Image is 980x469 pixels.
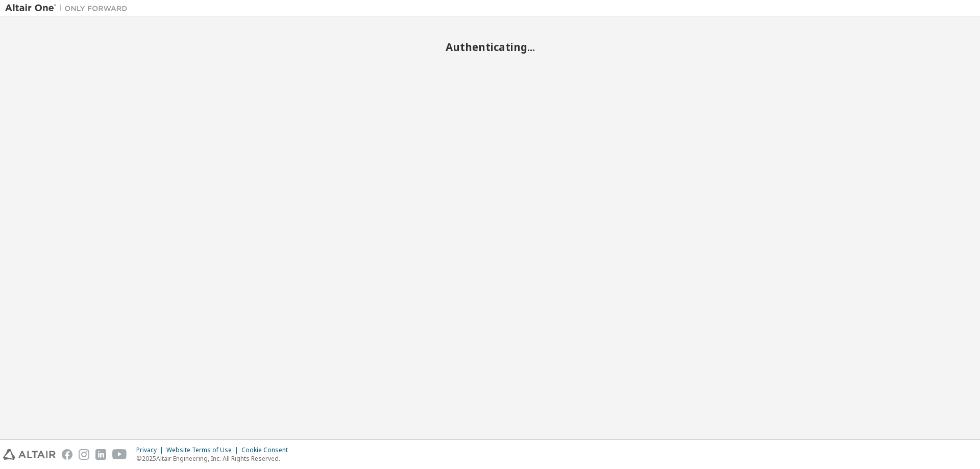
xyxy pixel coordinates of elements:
img: instagram.svg [79,449,89,460]
h2: Authenticating... [5,40,975,54]
img: youtube.svg [112,449,127,460]
img: Altair One [5,3,133,13]
div: Website Terms of Use [166,446,241,454]
img: facebook.svg [62,449,72,460]
img: altair_logo.svg [3,449,56,460]
img: linkedin.svg [95,449,106,460]
div: Privacy [136,446,166,454]
p: © 2025 Altair Engineering, Inc. All Rights Reserved. [136,454,294,463]
div: Cookie Consent [241,446,294,454]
